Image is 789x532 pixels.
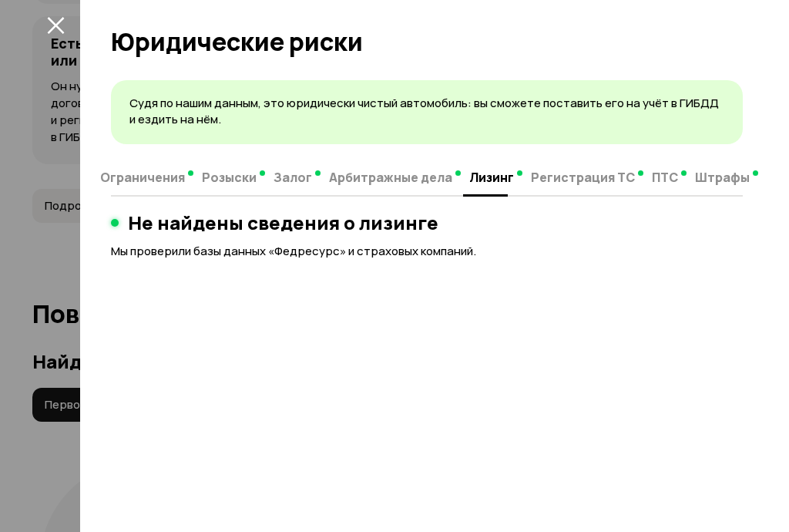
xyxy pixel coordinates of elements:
span: Арбитражные дела [329,170,452,185]
span: Регистрация ТС [531,170,635,185]
span: Судя по нашим данным, это юридически чистый автомобиль: вы сможете поставить его на учёт в ГИБДД ... [129,95,719,127]
span: Розыски [202,170,257,185]
span: Залог [274,170,312,185]
span: Ограничения [100,170,185,185]
button: закрыть [43,12,68,37]
p: Мы проверили базы данных «Федресурс» и страховых компаний. [111,243,743,260]
span: Лизинг [469,170,514,185]
span: ПТС [652,170,678,185]
span: Штрафы [695,170,750,185]
h3: Не найдены сведения о лизинге [128,212,438,234]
